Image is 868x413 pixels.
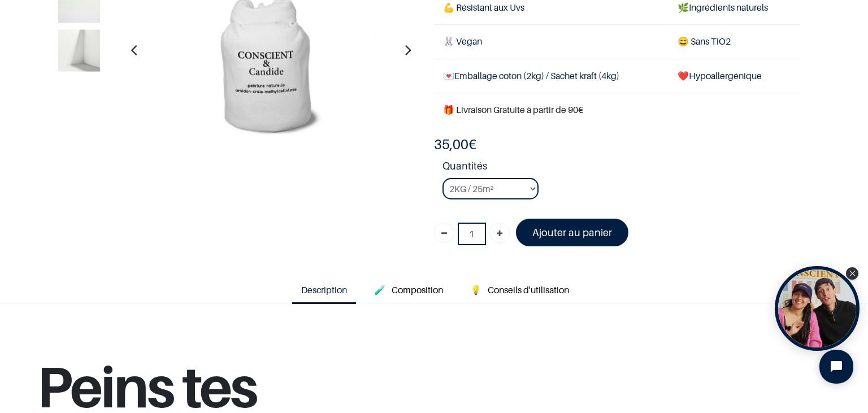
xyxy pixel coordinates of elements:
[846,267,858,280] div: Close Tolstoy widget
[301,284,347,295] span: Description
[678,36,696,47] span: 😄 S
[669,25,799,59] td: ans TiO2
[443,2,524,13] span: 💪 Résistant aux Uvs
[434,59,669,93] td: Emballage coton (2kg) / Sachet kraft (4kg)
[374,284,385,295] span: 🧪
[488,284,569,295] span: Conseils d'utilisation
[669,59,799,93] td: ❤️Hypoallergénique
[678,2,689,13] span: 🌿
[516,219,628,246] a: Ajouter au panier
[775,266,860,351] div: Open Tolstoy widget
[392,284,443,295] span: Composition
[443,104,583,115] font: 🎁 Livraison Gratuite à partir de 90€
[434,223,454,243] a: Supprimer
[443,36,482,47] span: 🐰 Vegan
[470,284,481,295] span: 💡
[434,136,476,153] b: €
[775,266,860,351] div: Open Tolstoy
[489,223,510,243] a: Ajouter
[58,29,100,71] img: Product image
[434,136,468,153] span: 35,00
[532,227,612,238] font: Ajouter au panier
[775,266,860,351] div: Tolstoy bubble widget
[443,70,454,81] span: 💌
[810,340,863,393] iframe: Tidio Chat
[442,158,799,178] strong: Quantités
